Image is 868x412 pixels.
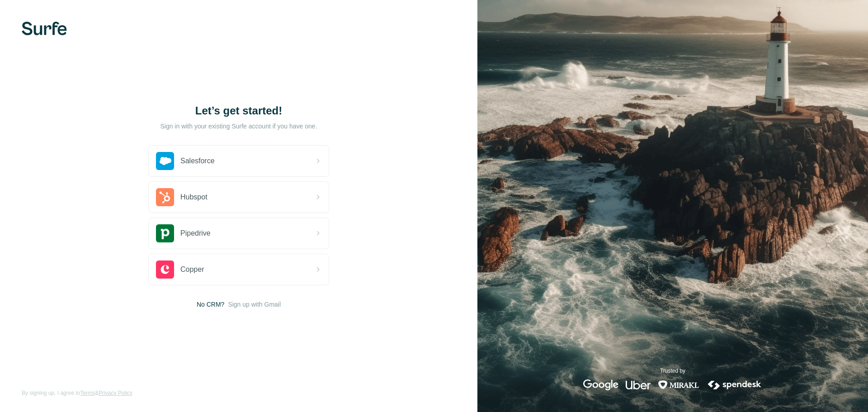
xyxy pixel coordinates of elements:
img: pipedrive's logo [156,224,174,242]
p: Sign in with your existing Surfe account if you have one. [160,122,317,131]
img: google's logo [583,379,618,390]
img: salesforce's logo [156,152,174,170]
a: Privacy Policy [99,390,132,396]
span: Copper [180,264,204,275]
img: spendesk's logo [707,379,763,390]
img: hubspot's logo [156,188,174,206]
img: Surfe's logo [22,22,67,35]
h1: Let’s get started! [148,104,329,118]
img: copper's logo [156,260,174,279]
span: Salesforce [180,156,215,166]
p: Trusted by [660,367,685,375]
span: By signing up, I agree to & [22,389,132,397]
img: mirakl's logo [658,379,699,390]
span: Hubspot [180,192,208,203]
img: uber's logo [626,379,651,390]
button: Sign up with Gmail [228,300,281,309]
span: Pipedrive [180,228,211,239]
span: No CRM? [197,300,224,309]
a: Terms [80,390,95,396]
